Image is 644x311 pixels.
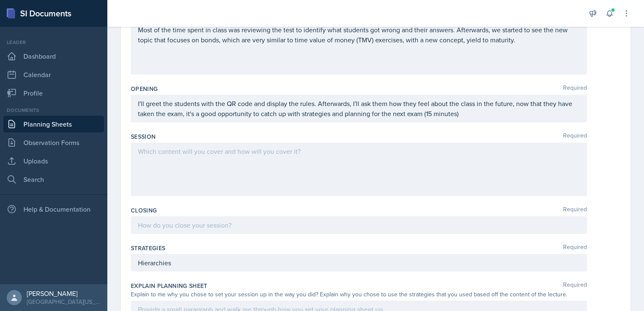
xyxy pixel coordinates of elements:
[131,85,158,93] label: Opening
[138,25,580,45] p: Most of the time spent in class was reviewing the test to identify what students got wrong and th...
[3,66,104,83] a: Calendar
[563,282,587,290] span: Required
[3,134,104,151] a: Observation Forms
[3,153,104,169] a: Uploads
[131,282,208,290] label: Explain Planning Sheet
[3,116,104,132] a: Planning Sheets
[3,85,104,101] a: Profile
[563,244,587,252] span: Required
[131,132,156,141] label: Session
[27,298,101,306] div: [GEOGRAPHIC_DATA][US_STATE]
[131,244,166,252] label: Strategies
[131,290,587,299] div: Explain to me why you chose to set your session up in the way you did? Explain why you chose to u...
[138,258,580,268] p: Hierarchies
[563,85,587,93] span: Required
[3,106,104,114] div: Documents
[27,289,101,298] div: [PERSON_NAME]
[138,98,580,119] p: I'll greet the students with the QR code and display the rules. Afterwards, I'll ask them how the...
[563,132,587,141] span: Required
[131,206,157,215] label: Closing
[3,201,104,218] div: Help & Documentation
[3,39,104,46] div: Leader
[3,171,104,188] a: Search
[563,206,587,215] span: Required
[3,48,104,65] a: Dashboard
